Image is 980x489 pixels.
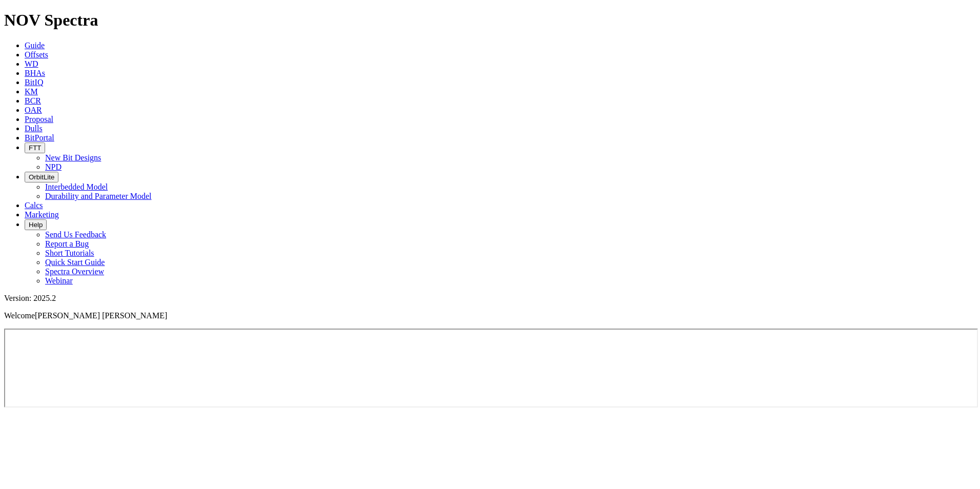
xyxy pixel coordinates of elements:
[25,133,54,142] a: BitPortal
[25,210,59,219] a: Marketing
[45,276,73,285] a: Webinar
[25,50,48,59] a: Offsets
[25,172,58,182] button: OrbitLite
[45,239,89,248] a: Report a Bug
[25,59,38,68] a: WD
[25,106,42,114] a: OAR
[25,69,45,77] a: BHAs
[25,124,43,133] a: Dulls
[25,219,47,230] button: Help
[25,96,41,105] a: BCR
[4,11,976,30] h1: NOV Spectra
[45,153,101,162] a: New Bit Designs
[4,294,976,303] div: Version: 2025.2
[25,201,43,210] a: Calcs
[25,41,45,50] a: Guide
[45,267,104,276] a: Spectra Overview
[45,192,152,200] a: Durability and Parameter Model
[35,311,167,320] span: [PERSON_NAME] [PERSON_NAME]
[45,258,105,267] a: Quick Start Guide
[25,142,45,153] button: FTT
[45,249,94,257] a: Short Tutorials
[25,115,53,124] a: Proposal
[29,221,43,229] span: Help
[25,87,38,96] a: KM
[25,78,43,87] a: BitIQ
[45,230,106,239] a: Send Us Feedback
[29,173,54,181] span: OrbitLite
[45,162,62,171] a: NPD
[45,182,108,191] a: Interbedded Model
[4,311,976,320] p: Welcome
[29,144,41,152] span: FTT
